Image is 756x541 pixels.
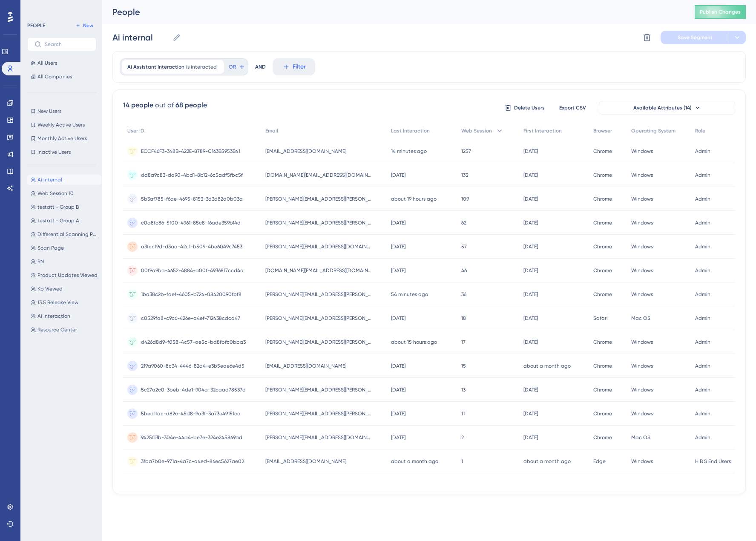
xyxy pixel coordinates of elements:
button: New Users [27,106,96,116]
time: [DATE] [523,148,538,154]
div: out of [155,100,174,110]
span: 13.5 Release View [37,299,78,306]
span: Role [695,127,705,134]
time: [DATE] [523,172,538,178]
time: [DATE] [523,268,538,273]
time: [DATE] [391,435,405,440]
button: 13.5 Release View [27,297,101,308]
span: Chrome [593,339,612,345]
span: [PERSON_NAME][EMAIL_ADDRESS][PERSON_NAME][DOMAIN_NAME] [265,196,372,202]
span: New Users [37,108,61,115]
span: Delete Users [514,104,545,111]
span: Windows [631,148,653,155]
button: Monthly Active Users [27,133,96,144]
span: Chrome [593,196,612,202]
button: Inactive Users [27,147,96,157]
input: Search [45,41,89,47]
button: Ai Interaction [27,311,101,321]
time: [DATE] [523,244,538,250]
span: Windows [631,363,653,369]
span: [PERSON_NAME][EMAIL_ADDRESS][DOMAIN_NAME] [265,434,372,441]
time: [DATE] [523,196,538,202]
span: [DOMAIN_NAME][EMAIL_ADDRESS][DOMAIN_NAME] [265,172,372,178]
time: [DATE] [391,268,405,273]
span: 13 [461,386,466,393]
span: testatt - Group A [37,217,79,224]
span: Safari [593,315,608,322]
button: Ai internal [27,175,101,185]
span: Chrome [593,267,612,274]
span: Windows [631,243,653,250]
div: 68 people [175,100,207,110]
span: Admin [695,196,710,202]
span: 109 [461,196,469,202]
time: 14 minutes ago [391,148,427,154]
span: Publish Changes [700,9,741,15]
span: OR [229,63,236,70]
span: Chrome [593,434,612,441]
span: Scan Page [37,245,64,251]
div: People [112,6,673,18]
span: Available Attributes (14) [633,104,692,111]
time: about a month ago [391,458,438,464]
span: 5b3af785-f6ae-4695-8153-3d3d82a0b03a [141,196,243,202]
span: Ai Assistant Interaction [127,63,184,70]
span: 18 [461,315,466,322]
span: [PERSON_NAME][EMAIL_ADDRESS][DOMAIN_NAME] [265,243,372,250]
span: Filter [293,62,306,72]
span: Mac OS [631,315,650,322]
button: Delete Users [503,101,546,115]
span: Chrome [593,363,612,369]
span: Ai Interaction [37,313,70,319]
span: 1257 [461,148,471,155]
button: All Companies [27,72,96,82]
span: Admin [695,243,710,250]
time: [DATE] [523,339,538,345]
time: [DATE] [391,411,405,417]
button: testatt - Group B [27,202,101,212]
button: RN [27,256,101,267]
button: Filter [273,58,315,75]
time: [DATE] [391,387,405,393]
button: Web Session 10 [27,188,101,199]
time: [DATE] [391,172,405,178]
span: Admin [695,315,710,322]
span: [PERSON_NAME][EMAIL_ADDRESS][PERSON_NAME][DOMAIN_NAME] [265,219,372,226]
span: Windows [631,172,653,178]
span: Monthly Active Users [37,135,87,142]
span: [PERSON_NAME][EMAIL_ADDRESS][PERSON_NAME][DOMAIN_NAME] [265,339,372,345]
span: 11 [461,410,465,417]
span: 1ba38c2b-faef-4605-b724-08420090fbf8 [141,291,241,298]
span: Weekly Active Users [37,121,85,128]
span: RN [37,258,44,265]
span: d426d8d9-f058-4c57-ae5c-bd8fbfc0bba3 [141,339,246,345]
span: All Companies [37,73,72,80]
button: All Users [27,58,96,68]
span: Windows [631,458,653,465]
span: Windows [631,196,653,202]
span: Kb Viewed [37,285,63,292]
span: Admin [695,172,710,178]
span: 219a9060-8c34-4446-82a4-e3b5eae6e4d5 [141,363,244,369]
span: a3fcc19d-d3aa-42c1-b509-4be6049c7453 [141,243,242,250]
span: 5c27a2c0-3beb-4de1-904a-32caad78537d [141,386,246,393]
time: about a month ago [523,458,571,464]
span: Mac OS [631,434,650,441]
span: All Users [37,60,57,66]
span: Admin [695,291,710,298]
span: 00f9a9ba-4652-4884-a00f-4936817ccd4c [141,267,243,274]
span: 46 [461,267,467,274]
span: [EMAIL_ADDRESS][DOMAIN_NAME] [265,363,346,369]
span: Windows [631,219,653,226]
span: First Interaction [523,127,562,134]
span: Chrome [593,148,612,155]
div: PEOPLE [27,22,45,29]
span: [DOMAIN_NAME][EMAIL_ADDRESS][DOMAIN_NAME] [265,267,372,274]
span: Resource Center [37,326,77,333]
span: is interacted [186,63,217,70]
span: Email [265,127,278,134]
button: Save Segment [661,31,729,44]
button: Available Attributes (14) [599,101,735,115]
button: Resource Center [27,325,101,335]
span: 9425f13b-304e-44a4-be7e-324e245869ad [141,434,242,441]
